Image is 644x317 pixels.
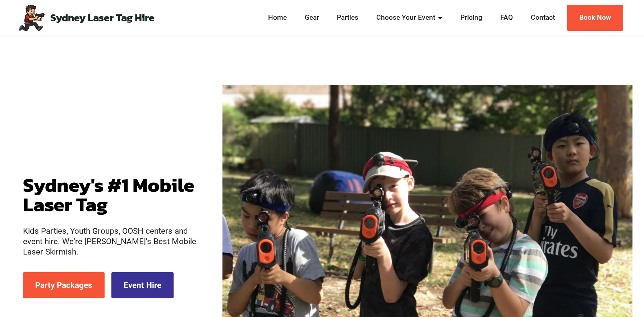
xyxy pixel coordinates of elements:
[303,13,321,23] a: Gear
[266,13,289,23] a: Home
[111,272,174,298] a: Event Hire
[23,272,105,298] a: Party Packages
[50,13,155,23] a: Sydney Laser Tag Hire
[529,13,557,23] a: Contact
[374,13,445,23] a: Choose Your Event
[498,13,515,23] a: FAQ
[23,170,194,219] strong: Sydney's #1 Mobile Laser Tag
[458,13,484,23] a: Pricing
[23,226,199,257] p: Kids Parties, Youth Groups, OOSH centers and event hire. We're [PERSON_NAME]'s Best Mobile Laser ...
[567,5,623,31] a: Book Now
[335,13,361,23] a: Parties
[17,4,46,32] img: Mobile Laser Tag Parties Sydney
